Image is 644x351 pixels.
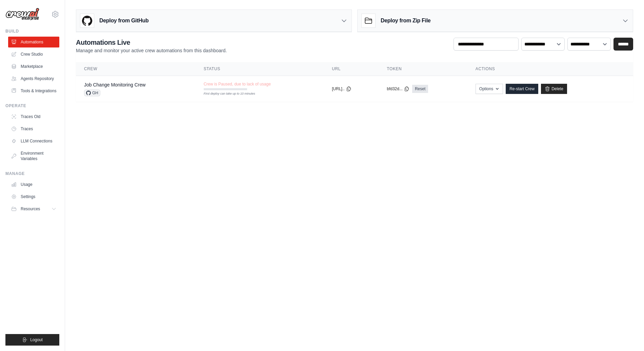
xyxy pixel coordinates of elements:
a: Automations [8,37,59,47]
th: Crew [76,62,196,76]
iframe: Chat Widget [610,318,644,351]
a: Job Change Monitoring Crew [84,82,145,87]
h3: Deploy from Zip File [381,17,430,25]
button: Resources [8,203,59,214]
th: Actions [467,62,633,76]
a: Traces [8,123,59,134]
a: Marketplace [8,61,59,72]
span: Resources [21,206,40,212]
button: Logout [5,334,59,346]
a: Delete [541,84,567,94]
span: GH [84,90,100,96]
div: Widget de chat [610,318,644,351]
h2: Automations Live [76,38,227,47]
button: bfd32d... [387,86,409,92]
a: Environment Variables [8,148,59,164]
img: GitHub Logo [80,14,94,27]
a: Re-start Crew [506,84,538,94]
a: Settings [8,191,59,202]
a: Agents Repository [8,73,59,84]
span: Crew is Paused, due to lack of usage [204,81,271,87]
a: Tools & Integrations [8,85,59,96]
p: Manage and monitor your active crew automations from this dashboard. [76,47,227,54]
img: Logo [5,8,39,21]
span: Logout [30,337,43,343]
button: Options [476,84,503,94]
div: Manage [5,171,59,176]
a: Traces Old [8,111,59,122]
th: Status [196,62,324,76]
div: First deploy can take up to 10 minutes [204,92,247,96]
a: Crew Studio [8,49,59,60]
div: Operate [5,103,59,109]
a: Usage [8,179,59,190]
h3: Deploy from GitHub [99,17,148,25]
a: LLM Connections [8,136,59,147]
th: Token [379,62,467,76]
div: Build [5,28,59,34]
th: URL [324,62,379,76]
a: Reset [412,85,428,93]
